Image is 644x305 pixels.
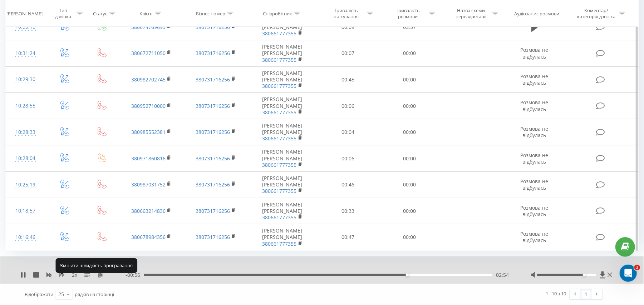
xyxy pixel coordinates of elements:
a: 380661777355 [262,161,297,168]
td: 00:00 [379,172,441,198]
td: 00:00 [379,198,441,224]
td: 00:33 [317,198,379,224]
td: 00:00 [379,224,441,251]
a: 380971860816 [131,155,166,162]
a: 380661777355 [262,214,297,221]
div: Статус [93,10,107,16]
div: Аудіозапис розмови [514,10,559,16]
a: 380731716256 [196,50,230,56]
div: 10:35:15 [13,20,38,34]
a: 380731716256 [196,155,230,162]
a: 380731716256 [196,76,230,83]
td: 00:00 [379,119,441,145]
td: [PERSON_NAME] [PERSON_NAME] [248,93,317,119]
a: 1 [581,289,591,299]
div: [PERSON_NAME] [6,10,43,16]
td: 00:09 [317,14,379,40]
span: Розмова не відбулась [521,125,549,139]
div: Співробітник [263,10,292,16]
span: Розмова не відбулась [521,230,549,244]
a: 380672711050 [131,50,166,56]
td: 00:46 [317,172,379,198]
a: 380661777355 [262,56,297,63]
td: 00:00 [379,145,441,172]
a: 380731716256 [196,102,230,109]
a: 380731716256 [196,234,230,240]
td: 00:06 [317,145,379,172]
div: Змінити швидкість програвання [55,259,137,273]
span: Розмова не відбулась [521,73,549,86]
td: 05:57 [379,14,441,40]
a: 380663214836 [131,207,166,214]
div: Тип дзвінка [51,7,75,20]
div: 1 - 10 з 10 [546,290,566,297]
a: 380661777355 [262,109,297,116]
span: Розмова не відбулась [521,204,549,217]
span: Розмова не відбулась [521,46,549,60]
span: Розмова не відбулась [521,178,549,191]
td: 00:47 [317,224,379,251]
a: 380661777355 [262,135,297,142]
td: [PERSON_NAME] [PERSON_NAME] [248,40,317,67]
div: 25 [58,291,64,298]
div: Коментар/категорія дзвінка [575,7,617,20]
a: 380731716256 [196,207,230,214]
div: Accessibility label [583,274,586,276]
td: 00:07 [317,40,379,67]
div: Тривалість розмови [389,7,427,20]
div: 10:28:55 [13,99,38,113]
span: 1 [634,265,640,270]
a: 380952710000 [131,102,166,109]
div: 10:16:46 [13,230,38,244]
span: Розмова не відбулась [521,152,549,165]
td: 00:00 [379,66,441,93]
div: 10:18:57 [13,204,38,218]
a: 380678984356 [131,234,166,240]
div: 10:28:04 [13,151,38,165]
td: 00:06 [317,93,379,119]
td: 00:00 [379,40,441,67]
td: 00:04 [317,119,379,145]
td: [PERSON_NAME] [PERSON_NAME] [248,224,317,251]
td: 00:00 [379,93,441,119]
td: [PERSON_NAME] [PERSON_NAME] [248,172,317,198]
a: 380661777355 [262,240,297,247]
a: 380987031752 [131,181,166,188]
div: Назва схеми переадресації [452,7,490,20]
td: 00:45 [317,66,379,93]
div: Клієнт [139,10,153,16]
div: Бізнес номер [196,10,225,16]
div: 10:31:24 [13,46,38,60]
td: [PERSON_NAME] [PERSON_NAME] [248,198,317,224]
a: 380731716256 [196,129,230,135]
td: [PERSON_NAME] [PERSON_NAME] [248,119,317,145]
a: 380731716256 [196,24,230,30]
span: Розмова не відбулась [521,99,549,112]
a: 380731716256 [196,181,230,188]
a: 380661777355 [262,30,297,37]
div: Тривалість очікування [327,7,365,20]
span: 02:54 [496,271,509,279]
td: [PERSON_NAME] [PERSON_NAME] [248,14,317,40]
a: 380661777355 [262,187,297,194]
td: [PERSON_NAME] [PERSON_NAME] [248,66,317,93]
a: 380985552381 [131,129,166,135]
div: 10:29:30 [13,72,38,86]
a: 380674769695 [131,24,166,30]
div: 10:25:19 [13,178,38,192]
span: Відображати [25,291,53,297]
td: [PERSON_NAME] [PERSON_NAME] [248,145,317,172]
div: 10:28:33 [13,125,38,139]
a: 380982702745 [131,76,166,83]
iframe: Intercom live chat [620,265,637,282]
div: Accessibility label [406,274,409,276]
span: рядків на сторінці [75,291,114,297]
a: 380661777355 [262,82,297,89]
